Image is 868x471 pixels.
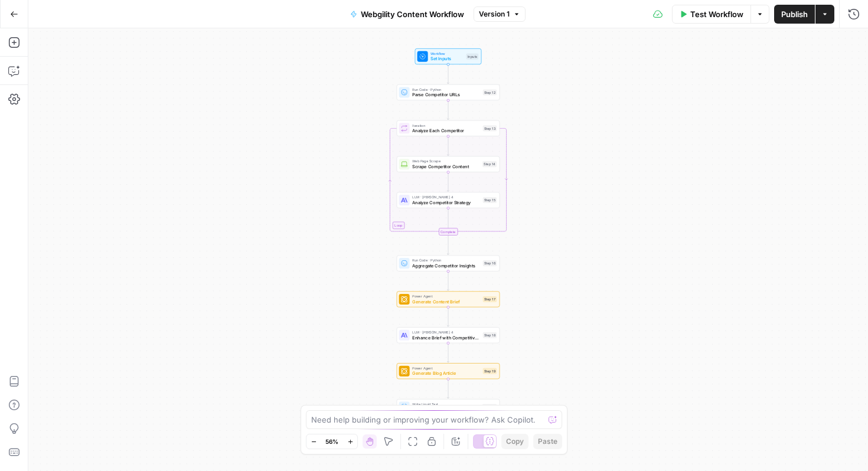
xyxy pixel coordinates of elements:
[474,6,526,22] button: Version 1
[397,120,500,136] div: LoopIterationAnalyze Each CompetitorStep 13
[412,87,480,92] span: Run Code · Python
[538,436,557,447] span: Paste
[430,55,464,62] span: Set Inputs
[412,91,480,98] span: Parse Competitor URLs
[412,293,480,299] span: Power Agent
[483,89,497,95] div: Step 12
[447,307,449,326] g: Edge from step_17 to step_18
[325,437,338,446] span: 56%
[397,228,500,235] div: Complete
[447,136,449,156] g: Edge from step_13 to step_14
[397,399,500,415] div: Write Liquid TextFormat Final Blog PostStep 20
[397,291,500,307] div: Power AgentGenerate Content BriefStep 17
[483,332,497,338] div: Step 18
[483,368,497,374] div: Step 19
[412,370,480,377] span: Generate Blog Article
[483,197,497,203] div: Step 15
[447,172,449,192] g: Edge from step_14 to step_15
[482,404,497,410] div: Step 20
[412,194,480,199] span: LLM · [PERSON_NAME] 4
[672,5,751,24] button: Test Workflow
[533,434,562,449] button: Paste
[397,327,500,343] div: LLM · [PERSON_NAME] 4Enhance Brief with Competitive IntelligenceStep 18
[483,296,497,302] div: Step 17
[479,9,510,19] span: Version 1
[412,123,480,128] span: Iteration
[781,8,808,20] span: Publish
[412,334,480,341] span: Enhance Brief with Competitive Intelligence
[412,329,480,335] span: LLM · [PERSON_NAME] 4
[447,100,449,120] g: Edge from step_12 to step_13
[397,256,500,272] div: Run Code · PythonAggregate Competitor InsightsStep 16
[397,192,500,208] div: LLM · [PERSON_NAME] 4Analyze Competitor StrategyStep 15
[412,401,479,407] span: Write Liquid Text
[412,199,480,205] span: Analyze Competitor Strategy
[447,235,449,255] g: Edge from step_13-iteration-end to step_16
[343,5,471,24] button: Webgility Content Workflow
[506,436,524,447] span: Copy
[412,258,480,263] span: Run Code · Python
[774,5,815,24] button: Publish
[447,379,449,398] g: Edge from step_19 to step_20
[397,84,500,100] div: Run Code · PythonParse Competitor URLsStep 12
[412,127,480,134] span: Analyze Each Competitor
[447,272,449,291] g: Edge from step_16 to step_17
[482,161,497,167] div: Step 14
[412,298,480,305] span: Generate Content Brief
[361,8,464,20] span: Webgility Content Workflow
[483,260,497,266] div: Step 16
[690,8,743,20] span: Test Workflow
[483,125,497,131] div: Step 13
[397,156,500,172] div: Web Page ScrapeScrape Competitor ContentStep 14
[430,51,464,56] span: Workflow
[466,54,478,60] div: Inputs
[397,363,500,379] div: Power AgentGenerate Blog ArticleStep 19
[412,163,479,169] span: Scrape Competitor Content
[412,365,480,371] span: Power Agent
[447,64,449,84] g: Edge from start to step_12
[439,228,458,235] div: Complete
[397,48,500,64] div: WorkflowSet InputsInputs
[412,262,480,269] span: Aggregate Competitor Insights
[447,343,449,362] g: Edge from step_18 to step_19
[412,159,479,164] span: Web Page Scrape
[501,434,528,449] button: Copy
